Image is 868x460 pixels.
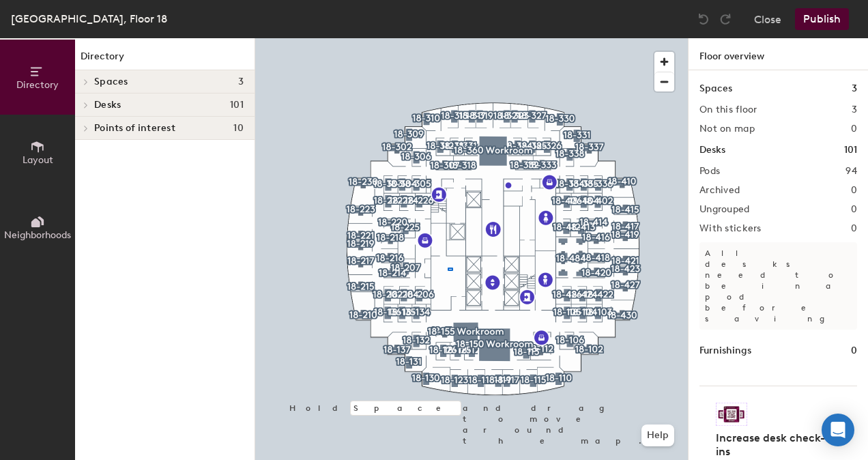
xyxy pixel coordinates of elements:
h1: Desks [699,143,725,158]
span: 3 [238,76,244,87]
h1: 0 [851,343,857,358]
h2: 3 [852,104,857,115]
h2: 94 [845,166,857,177]
h2: Archived [699,185,740,196]
button: Close [754,8,781,30]
h2: 0 [851,223,857,234]
h4: Increase desk check-ins [716,431,833,459]
span: 10 [233,123,244,134]
img: Redo [719,12,732,26]
img: Sticker logo [716,403,747,426]
span: Layout [23,154,53,166]
h2: Pods [699,166,720,177]
h1: Directory [75,49,255,70]
h1: Spaces [699,81,732,96]
h2: 0 [851,124,857,134]
span: Spaces [94,76,128,87]
h2: With stickers [699,223,762,234]
button: Help [641,425,674,446]
h2: Not on map [699,124,755,134]
h1: Floor overview [689,38,868,70]
p: All desks need to be in a pod before saving [699,242,857,330]
h1: 101 [844,143,857,158]
h2: 0 [851,204,857,215]
h1: 3 [852,81,857,96]
span: 101 [230,100,244,111]
h2: On this floor [699,104,757,115]
img: Undo [697,12,710,26]
span: Points of interest [94,123,175,134]
span: Directory [16,79,59,91]
h1: Furnishings [699,343,751,358]
h2: Ungrouped [699,204,750,215]
div: Open Intercom Messenger [822,414,854,446]
h2: 0 [851,185,857,196]
button: Publish [795,8,849,30]
span: Desks [94,100,121,111]
div: [GEOGRAPHIC_DATA], Floor 18 [11,10,167,27]
span: Neighborhoods [4,229,71,241]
